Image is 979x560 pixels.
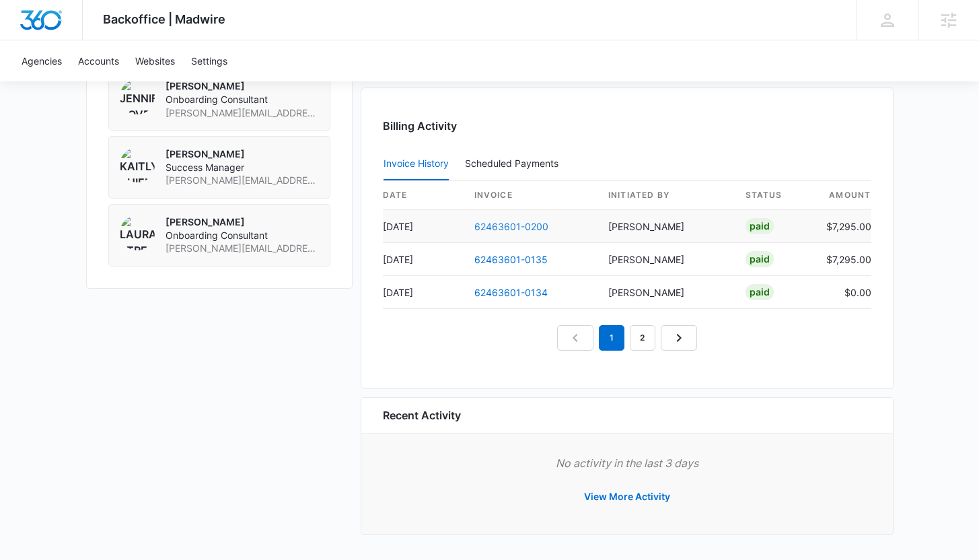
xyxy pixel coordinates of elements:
td: [DATE] [383,210,464,243]
h6: Recent Activity [383,407,461,423]
h3: Billing Activity [383,118,871,134]
span: [PERSON_NAME][EMAIL_ADDRESS][DOMAIN_NAME] [166,174,319,187]
p: [PERSON_NAME] [166,215,319,229]
th: Initiated By [597,181,735,210]
th: status [735,181,815,210]
img: Jennifer Cover [120,79,155,114]
td: [PERSON_NAME] [597,243,735,276]
div: Paid [746,284,774,300]
div: Scheduled Payments [465,159,564,168]
span: Backoffice | Madwire [103,12,225,26]
img: Kaitlyn Thiem [120,147,155,182]
th: invoice [464,181,597,210]
span: [PERSON_NAME][EMAIL_ADDRESS][DOMAIN_NAME] [166,106,319,120]
a: Page 2 [630,325,655,351]
td: [PERSON_NAME] [597,276,735,309]
p: No activity in the last 3 days [383,455,871,471]
p: [PERSON_NAME] [166,147,319,161]
span: [PERSON_NAME][EMAIL_ADDRESS][PERSON_NAME][DOMAIN_NAME] [166,242,319,255]
td: $0.00 [815,276,871,309]
td: $7,295.00 [815,243,871,276]
img: Laura Streeter [120,215,155,250]
div: Paid [746,251,774,267]
button: Invoice History [384,148,449,180]
span: Onboarding Consultant [166,93,319,106]
a: Settings [183,40,235,81]
a: 62463601-0135 [474,254,548,265]
p: [PERSON_NAME] [166,79,319,93]
td: [PERSON_NAME] [597,210,735,243]
a: Next Page [661,325,697,351]
em: 1 [599,325,624,351]
a: 62463601-0134 [474,287,548,298]
nav: Pagination [557,325,697,351]
a: Websites [127,40,183,81]
td: [DATE] [383,276,464,309]
div: Paid [746,218,774,234]
th: date [383,181,464,210]
a: Agencies [13,40,70,81]
button: View More Activity [571,481,684,513]
a: Accounts [70,40,127,81]
th: amount [815,181,871,210]
span: Onboarding Consultant [166,229,319,242]
td: [DATE] [383,243,464,276]
td: $7,295.00 [815,210,871,243]
a: 62463601-0200 [474,221,548,232]
span: Success Manager [166,161,319,174]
